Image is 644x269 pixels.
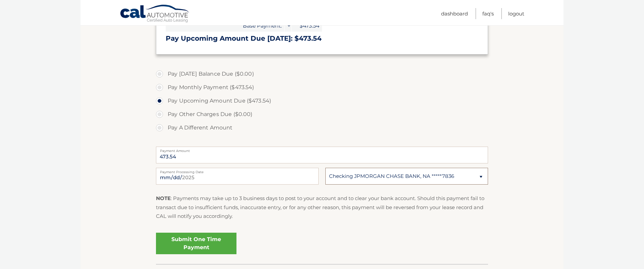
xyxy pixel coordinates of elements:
[120,4,190,24] a: Cal Automotive
[156,121,488,134] label: Pay A Different Amount
[156,94,488,108] label: Pay Upcoming Amount Due ($473.54)
[292,20,322,32] span: $473.54
[508,8,524,19] a: Logout
[166,20,284,32] span: Base Payment:
[166,34,478,43] h3: Pay Upcoming Amount Due [DATE]: $473.54
[156,147,488,152] label: Payment Amount
[441,8,468,19] a: Dashboard
[285,20,291,32] span: +
[482,8,494,19] a: FAQ's
[156,168,319,185] input: Payment Date
[156,195,171,201] strong: NOTE
[156,233,236,254] a: Submit One Time Payment
[156,81,488,94] label: Pay Monthly Payment ($473.54)
[156,147,488,163] input: Payment Amount
[156,168,319,173] label: Payment Processing Date
[156,194,488,221] p: : Payments may take up to 3 business days to post to your account and to clear your bank account....
[156,108,488,121] label: Pay Other Charges Due ($0.00)
[156,67,488,81] label: Pay [DATE] Balance Due ($0.00)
